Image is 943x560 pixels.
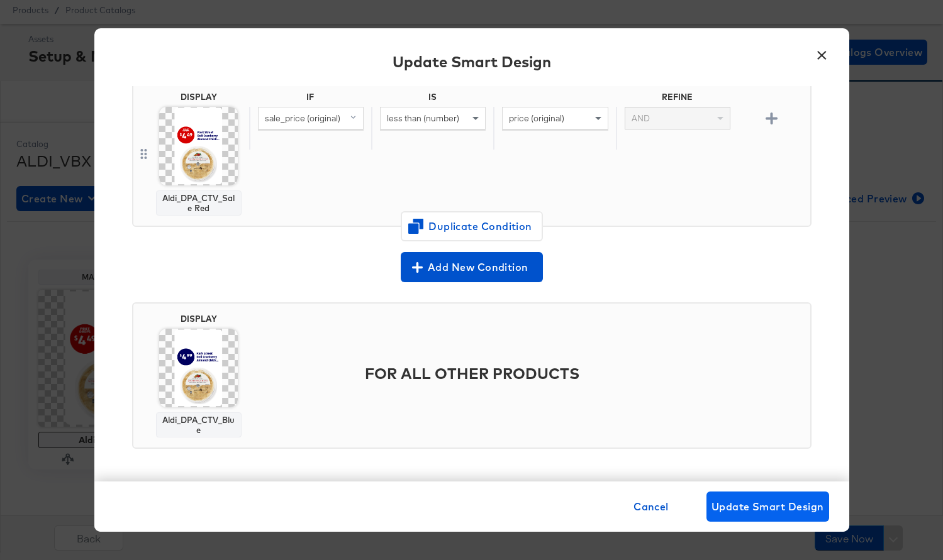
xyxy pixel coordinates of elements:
button: Duplicate Condition [401,211,543,241]
div: IS [371,92,493,107]
button: Cancel [628,491,674,522]
img: Q3k1HE1IZN9sJyXLoShV2w.png [159,329,238,407]
button: Add New Condition [401,252,543,282]
div: IF [249,92,371,107]
span: less than (number) [387,113,459,124]
span: Cancel [633,498,669,515]
span: Update Smart Design [711,498,824,515]
button: Update Smart Design [706,491,829,522]
div: DISPLAY [181,314,217,324]
div: FOR ALL OTHER PRODUCTS [249,344,805,403]
div: Update Smart Design [393,51,551,72]
div: Aldi_DPA_CTV_Blue [162,415,236,435]
img: gIppX59keOmNuwjePZTKZw.png [159,107,238,185]
div: DISPLAY [181,92,217,102]
span: Duplicate Condition [411,217,533,235]
span: Add New Condition [406,258,538,276]
div: Aldi_DPA_CTV_Sale Red [162,193,236,213]
div: REFINE [616,92,738,107]
span: AND [632,113,650,124]
span: price (original) [509,113,564,124]
button: × [811,41,834,63]
span: sale_price (original) [265,113,340,124]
